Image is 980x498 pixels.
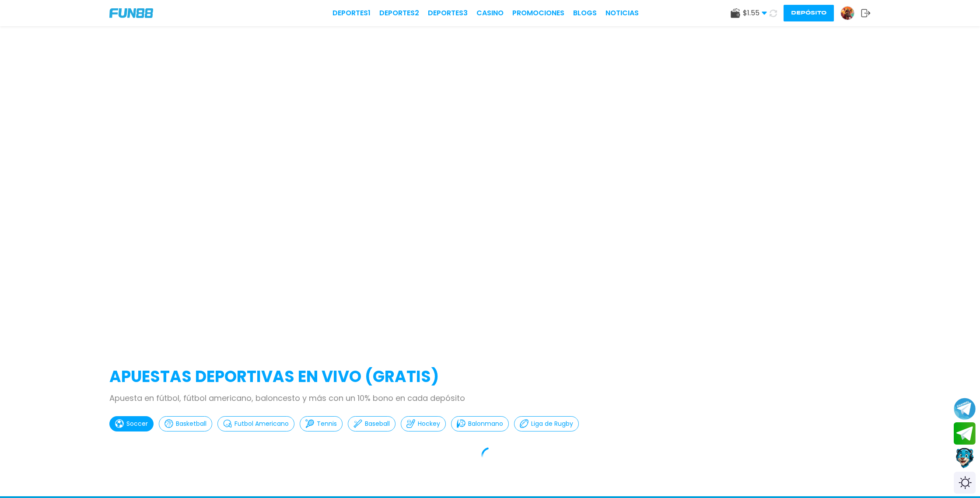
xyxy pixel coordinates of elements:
[418,419,440,428] p: Hockey
[451,416,509,431] button: Balonmano
[109,416,154,431] button: Soccer
[126,419,148,428] p: Soccer
[743,8,767,18] span: $ 1.55
[332,8,371,18] a: Deportes1
[365,419,390,428] p: Baseball
[605,8,639,18] a: NOTICIAS
[109,365,871,389] h2: APUESTAS DEPORTIVAS EN VIVO (gratis)
[379,8,419,18] a: Deportes2
[401,416,446,431] button: Hockey
[476,8,504,18] a: CASINO
[428,8,468,18] a: Deportes3
[159,416,212,431] button: Basketball
[176,419,206,428] p: Basketball
[234,419,289,428] p: Futbol Americano
[512,8,564,18] a: Promociones
[348,416,395,431] button: Baseball
[109,392,871,404] p: Apuesta en fútbol, fútbol americano, baloncesto y más con un 10% bono en cada depósito
[109,8,153,18] img: Company Logo
[954,447,976,470] button: Contact customer service
[784,5,834,21] button: Depósito
[468,419,503,428] p: Balonmano
[954,397,976,420] button: Join telegram channel
[841,7,854,20] img: Avatar
[954,472,976,494] div: Switch theme
[840,6,861,20] a: Avatar
[573,8,597,18] a: BLOGS
[300,416,343,431] button: Tennis
[954,422,976,445] button: Join telegram
[514,416,579,431] button: Liga de Rugby
[317,419,337,428] p: Tennis
[217,416,294,431] button: Futbol Americano
[531,419,573,428] p: Liga de Rugby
